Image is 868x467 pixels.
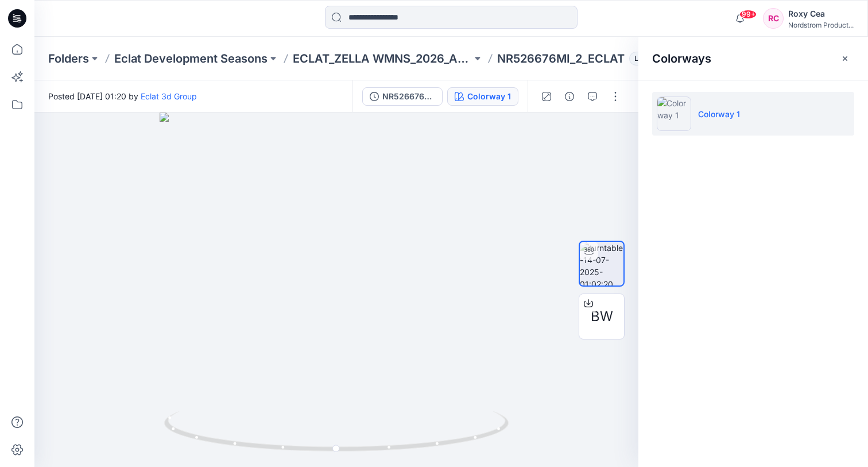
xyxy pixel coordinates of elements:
[763,8,784,29] div: RC
[141,91,197,101] a: Eclat 3d Group
[739,10,757,19] span: 99+
[447,87,518,106] button: Colorway 1
[698,108,740,120] p: Colorway 1
[788,21,854,29] div: Nordstrom Product...
[497,51,625,67] p: NR526676MI_2_ECLAT
[293,51,472,67] a: ECLAT_ZELLA WMNS_2026_ANN
[580,242,623,285] img: turntable-14-07-2025-01:02:20
[657,97,691,131] img: Colorway 1
[652,52,711,65] h2: Colorways
[48,90,197,102] span: Posted [DATE] 01:20 by
[591,306,613,327] span: BW
[788,7,854,21] div: Roxy Cea
[48,51,89,67] a: Folders
[629,52,682,65] span: Legacy Style
[560,87,579,106] button: Details
[382,90,435,103] div: NR526676MI_2_ECLAT
[467,90,511,103] div: Colorway 1
[362,87,443,106] button: NR526676MI_2_ECLAT
[114,51,268,67] a: Eclat Development Seasons
[625,51,682,67] button: Legacy Style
